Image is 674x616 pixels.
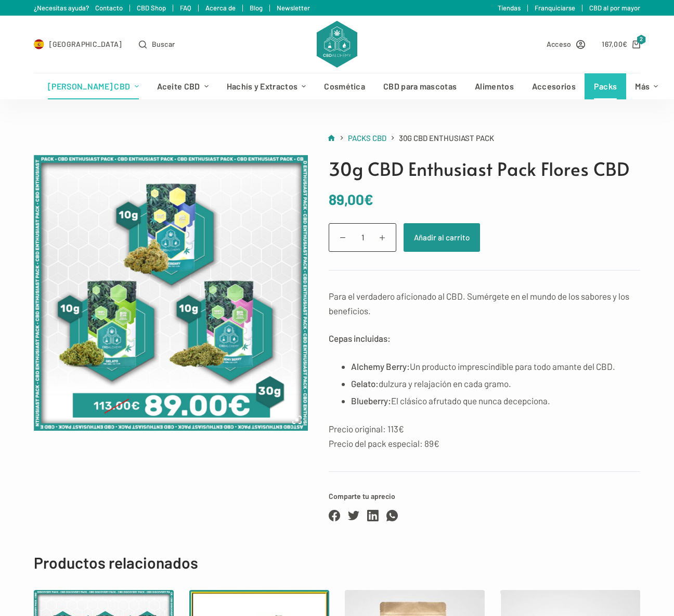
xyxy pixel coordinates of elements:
[602,38,640,50] a: Carro de compra
[547,38,586,50] a: Acceso
[137,4,166,12] a: CBD Shop
[317,21,357,68] img: CBD Alchemy
[34,551,640,574] h2: Productos relacionados
[148,73,217,99] a: Aceite CBD
[351,376,640,391] li: dulzura y relajación en cada gramo.
[180,4,191,12] a: FAQ
[329,510,340,521] a: Facebook
[351,361,410,371] strong: Alchemy Berry:
[348,132,386,145] a: Packs CBD
[329,490,640,502] span: Comparte tu aprecio
[217,73,315,99] a: Hachís y Extractos
[351,359,640,374] li: Un producto imprescindible para todo amante del CBD.
[39,73,635,99] nav: Menú de cabecera
[364,190,373,208] span: €
[367,510,379,521] a: LinkedIn
[152,38,175,50] span: Buscar
[374,73,466,99] a: CBD para mascotas
[386,510,398,521] a: WhatsApp
[34,38,122,50] a: Select Country
[351,395,391,406] strong: Blueberry:
[39,73,148,99] a: [PERSON_NAME] CBD
[589,4,640,12] a: CBD al por mayor
[535,4,575,12] a: Franquiciarse
[547,38,572,50] span: Acceso
[626,73,667,99] a: Más
[315,73,374,99] a: Cosmética
[250,4,263,12] a: Blog
[637,35,646,45] span: 2
[523,73,585,99] a: Accesorios
[329,155,640,183] h1: 30g CBD Enthusiast Pack Flores CBD
[351,378,379,389] strong: Gelato:
[34,39,44,49] img: ES Flag
[49,38,122,50] span: [GEOGRAPHIC_DATA]
[399,132,494,145] span: 30g CBD Enthusiast Pack
[329,421,640,451] p: Precio original: 113€ Precio del pack especial: 89€
[404,223,480,252] button: Añadir al carrito
[277,4,310,12] a: Newsletter
[348,510,359,521] a: Twitter
[351,393,640,408] li: El clásico afrutado que nunca decepciona.
[623,40,627,48] span: €
[329,289,640,318] p: Para el verdadero aficionado al CBD. Sumérgete en el mundo de los sabores y los beneficios.
[34,155,309,431] img: packs-cbd-enthusiast-flowers-30g-v2
[329,333,391,343] strong: Cepas incluidas:
[329,190,373,208] bdi: 89,00
[348,133,386,143] span: Packs CBD
[34,4,123,12] a: ¿Necesitas ayuda? Contacto
[602,40,627,48] bdi: 167,00
[329,223,396,252] input: Cantidad de productos
[585,73,626,99] a: Packs
[205,4,236,12] a: Acerca de
[498,4,521,12] a: Tiendas
[139,38,175,50] button: Abrir formulario de búsqueda
[466,73,523,99] a: Alimentos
